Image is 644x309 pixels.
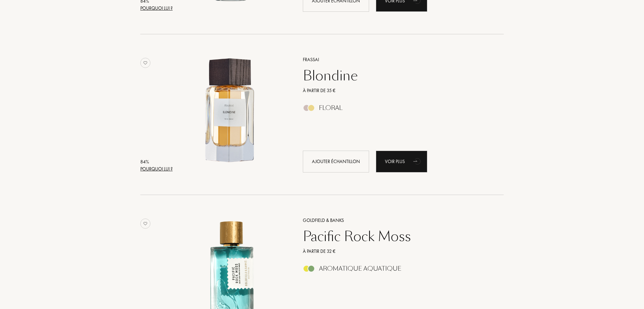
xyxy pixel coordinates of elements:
[298,56,494,63] a: Frassai
[140,165,173,172] div: Pourquoi lui ?
[411,154,424,168] div: animation
[376,151,427,172] a: Voir plusanimation
[175,48,293,180] a: Blondine Frassai
[298,267,494,274] a: Aromatique Aquatique
[319,104,343,112] div: Floral
[376,151,427,172] div: Voir plus
[140,158,173,165] div: 84 %
[319,265,401,272] div: Aromatique Aquatique
[298,106,494,113] a: Floral
[140,58,150,68] img: no_like_p.png
[298,248,494,255] a: À partir de 32 €
[175,55,287,167] img: Blondine Frassai
[303,151,369,172] div: Ajouter échantillon
[298,87,494,94] a: À partir de 35 €
[140,219,150,229] img: no_like_p.png
[140,5,173,12] div: Pourquoi lui ?
[298,228,494,244] a: Pacific Rock Moss
[298,217,494,224] a: Goldfield & Banks
[298,68,494,84] a: Blondine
